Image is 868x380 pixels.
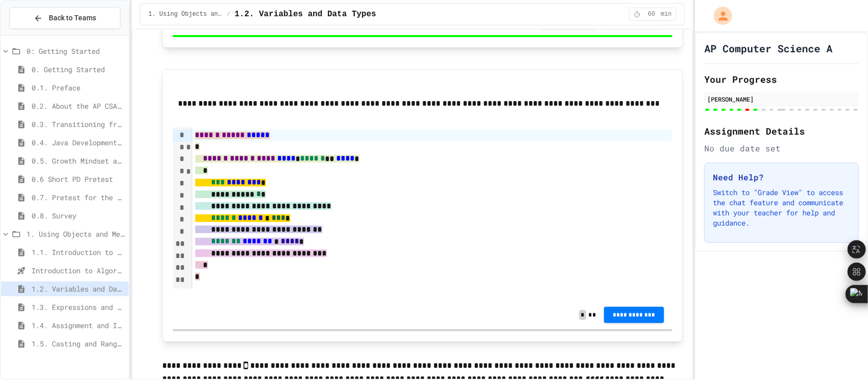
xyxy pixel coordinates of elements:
[661,10,672,18] span: min
[644,10,660,18] span: 60
[713,187,850,228] p: Switch to "Grade View" to access the chat feature and communicate with your teacher for help and ...
[32,283,125,294] span: 1.2. Variables and Data Types
[704,124,859,138] h2: Assignment Details
[32,192,125,203] span: 0.7. Pretest for the AP CSA Exam
[704,72,859,86] h2: Your Progress
[32,210,125,221] span: 0.8. Survey
[234,8,376,20] span: 1.2. Variables and Data Types
[32,338,125,349] span: 1.5. Casting and Ranges of Values
[713,171,850,183] h3: Need Help?
[26,46,125,56] span: 0: Getting Started
[32,265,125,276] span: Introduction to Algorithms, Programming, and Compilers
[32,302,125,312] span: 1.3. Expressions and Output [New]
[26,229,125,239] span: 1. Using Objects and Methods
[32,101,125,111] span: 0.2. About the AP CSA Exam
[32,119,125,130] span: 0.3. Transitioning from AP CSP to AP CSA
[9,7,121,29] button: Back to Teams
[707,94,856,104] div: [PERSON_NAME]
[704,41,832,55] h1: AP Computer Science A
[32,174,125,184] span: 0.6 Short PD Pretest
[32,137,125,148] span: 0.4. Java Development Environments
[32,320,125,331] span: 1.4. Assignment and Input
[704,142,859,154] div: No due date set
[148,10,223,18] span: 1. Using Objects and Methods
[32,247,125,258] span: 1.1. Introduction to Algorithms, Programming, and Compilers
[49,13,96,23] span: Back to Teams
[32,82,125,93] span: 0.1. Preface
[227,10,230,18] span: /
[32,155,125,166] span: 0.5. Growth Mindset and Pair Programming
[32,64,125,75] span: 0. Getting Started
[703,4,735,27] div: My Account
